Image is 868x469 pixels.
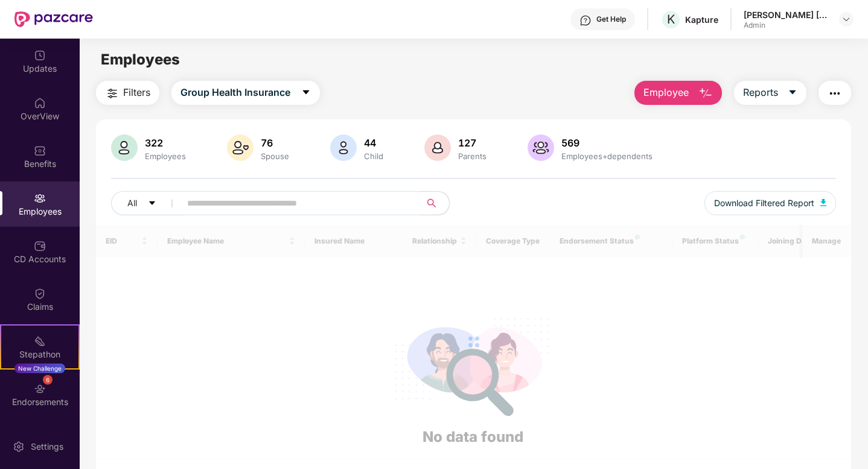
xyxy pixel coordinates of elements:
span: Employees [101,51,180,68]
div: [PERSON_NAME] [PERSON_NAME] [744,9,828,20]
img: New Pazcare Logo [14,11,93,27]
div: Parents [456,151,489,161]
img: svg+xml;base64,PHN2ZyB4bWxucz0iaHR0cDovL3d3dy53My5vcmcvMjAwMC9zdmciIHdpZHRoPSIyNCIgaGVpZ2h0PSIyNC... [105,86,120,101]
button: Download Filtered Report [704,191,836,215]
div: 127 [456,137,489,149]
img: svg+xml;base64,PHN2ZyB4bWxucz0iaHR0cDovL3d3dy53My5vcmcvMjAwMC9zdmciIHhtbG5zOnhsaW5rPSJodHRwOi8vd3... [528,134,554,161]
div: 322 [142,137,188,149]
div: New Challenge [14,364,65,373]
img: svg+xml;base64,PHN2ZyBpZD0iU2V0dGluZy0yMHgyMCIgeG1sbnM9Imh0dHA6Ly93d3cudzMub3JnLzIwMDAvc3ZnIiB3aW... [13,441,25,453]
img: svg+xml;base64,PHN2ZyB4bWxucz0iaHR0cDovL3d3dy53My5vcmcvMjAwMC9zdmciIHhtbG5zOnhsaW5rPSJodHRwOi8vd3... [227,134,254,161]
span: Filters [123,85,150,100]
img: svg+xml;base64,PHN2ZyBpZD0iSGVscC0zMngzMiIgeG1sbnM9Imh0dHA6Ly93d3cudzMub3JnLzIwMDAvc3ZnIiB3aWR0aD... [579,14,592,27]
span: Download Filtered Report [714,197,814,210]
img: svg+xml;base64,PHN2ZyB4bWxucz0iaHR0cDovL3d3dy53My5vcmcvMjAwMC9zdmciIHhtbG5zOnhsaW5rPSJodHRwOi8vd3... [111,134,138,161]
img: svg+xml;base64,PHN2ZyB4bWxucz0iaHR0cDovL3d3dy53My5vcmcvMjAwMC9zdmciIHhtbG5zOnhsaW5rPSJodHRwOi8vd3... [424,134,451,161]
div: Stepathon [1,348,78,360]
img: svg+xml;base64,PHN2ZyBpZD0iRW5kb3JzZW1lbnRzIiB4bWxucz0iaHR0cDovL3d3dy53My5vcmcvMjAwMC9zdmciIHdpZH... [34,383,46,395]
button: Group Health Insurancecaret-down [171,81,320,105]
img: svg+xml;base64,PHN2ZyBpZD0iQ0RfQWNjb3VudHMiIGRhdGEtbmFtZT0iQ0QgQWNjb3VudHMiIHhtbG5zPSJodHRwOi8vd3... [34,240,46,252]
button: Filters [96,81,159,105]
span: caret-down [148,199,156,209]
img: svg+xml;base64,PHN2ZyB4bWxucz0iaHR0cDovL3d3dy53My5vcmcvMjAwMC9zdmciIHhtbG5zOnhsaW5rPSJodHRwOi8vd3... [698,86,713,101]
img: svg+xml;base64,PHN2ZyBpZD0iVXBkYXRlZCIgeG1sbnM9Imh0dHA6Ly93d3cudzMub3JnLzIwMDAvc3ZnIiB3aWR0aD0iMj... [34,49,46,61]
div: Admin [744,20,828,30]
div: Get Help [596,14,626,24]
span: caret-down [301,87,311,98]
img: svg+xml;base64,PHN2ZyBpZD0iQ2xhaW0iIHhtbG5zPSJodHRwOi8vd3d3LnczLm9yZy8yMDAwL3N2ZyIgd2lkdGg9IjIwIi... [34,288,46,300]
div: Employees+dependents [559,151,655,161]
div: 76 [258,137,292,149]
div: Settings [27,441,67,453]
button: Employee [634,81,722,105]
button: Reportscaret-down [734,81,806,105]
span: Employee [643,85,689,100]
div: 569 [559,137,655,149]
img: svg+xml;base64,PHN2ZyB4bWxucz0iaHR0cDovL3d3dy53My5vcmcvMjAwMC9zdmciIHdpZHRoPSIyNCIgaGVpZ2h0PSIyNC... [828,86,842,101]
button: search [420,191,450,215]
img: svg+xml;base64,PHN2ZyBpZD0iSG9tZSIgeG1sbnM9Imh0dHA6Ly93d3cudzMub3JnLzIwMDAvc3ZnIiB3aWR0aD0iMjAiIG... [34,97,46,109]
div: Kapture [685,14,718,25]
span: All [127,197,137,210]
span: Group Health Insurance [180,85,290,100]
div: Employees [142,151,188,161]
img: svg+xml;base64,PHN2ZyB4bWxucz0iaHR0cDovL3d3dy53My5vcmcvMjAwMC9zdmciIHhtbG5zOnhsaW5rPSJodHRwOi8vd3... [330,134,357,161]
span: caret-down [788,87,797,98]
span: search [420,198,443,208]
div: Spouse [258,151,292,161]
img: svg+xml;base64,PHN2ZyBpZD0iQmVuZWZpdHMiIHhtbG5zPSJodHRwOi8vd3d3LnczLm9yZy8yMDAwL3N2ZyIgd2lkdGg9Ij... [34,145,46,157]
div: 44 [362,137,386,149]
img: svg+xml;base64,PHN2ZyBpZD0iRHJvcGRvd24tMzJ4MzIiIHhtbG5zPSJodHRwOi8vd3d3LnczLm9yZy8yMDAwL3N2ZyIgd2... [841,14,851,24]
button: Allcaret-down [111,191,185,215]
img: svg+xml;base64,PHN2ZyB4bWxucz0iaHR0cDovL3d3dy53My5vcmcvMjAwMC9zdmciIHhtbG5zOnhsaW5rPSJodHRwOi8vd3... [820,199,826,206]
img: svg+xml;base64,PHN2ZyBpZD0iRW1wbG95ZWVzIiB4bWxucz0iaHR0cDovL3d3dy53My5vcmcvMjAwMC9zdmciIHdpZHRoPS... [34,192,46,204]
img: svg+xml;base64,PHN2ZyB4bWxucz0iaHR0cDovL3d3dy53My5vcmcvMjAwMC9zdmciIHdpZHRoPSIyMSIgaGVpZ2h0PSIyMC... [34,335,46,347]
span: K [667,12,675,27]
div: Child [362,151,386,161]
div: 6 [43,375,53,385]
span: Reports [743,85,778,100]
